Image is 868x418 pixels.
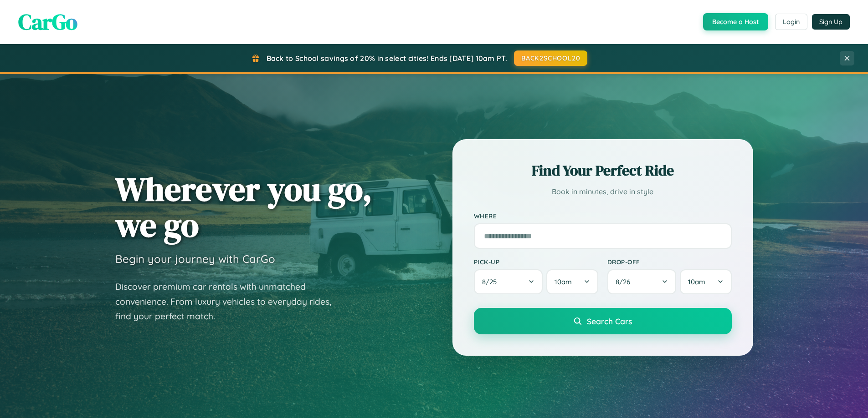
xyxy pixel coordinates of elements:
span: 10am [555,277,572,286]
label: Where [474,212,732,220]
button: Sign Up [812,14,850,30]
span: Search Cars [587,316,632,326]
span: 10am [688,277,705,286]
button: 10am [546,269,598,294]
label: Drop-off [607,258,732,266]
span: 8 / 26 [616,277,635,286]
button: 10am [680,269,731,294]
label: Pick-up [474,258,598,266]
p: Discover premium car rentals with unmatched convenience. From luxury vehicles to everyday rides, ... [115,279,343,324]
button: BACK2SCHOOL20 [514,50,587,66]
h3: Begin your journey with CarGo [115,252,275,266]
span: CarGo [18,7,77,37]
h2: Find Your Perfect Ride [474,161,732,181]
span: Back to School savings of 20% in select cities! Ends [DATE] 10am PT. [267,54,507,63]
h1: Wherever you go, we go [115,171,372,243]
button: Login [775,14,807,30]
button: Search Cars [474,308,732,334]
button: 8/25 [474,269,543,294]
span: 8 / 25 [482,277,501,286]
button: 8/26 [607,269,677,294]
button: Become a Host [703,13,768,30]
p: Book in minutes, drive in style [474,185,732,198]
